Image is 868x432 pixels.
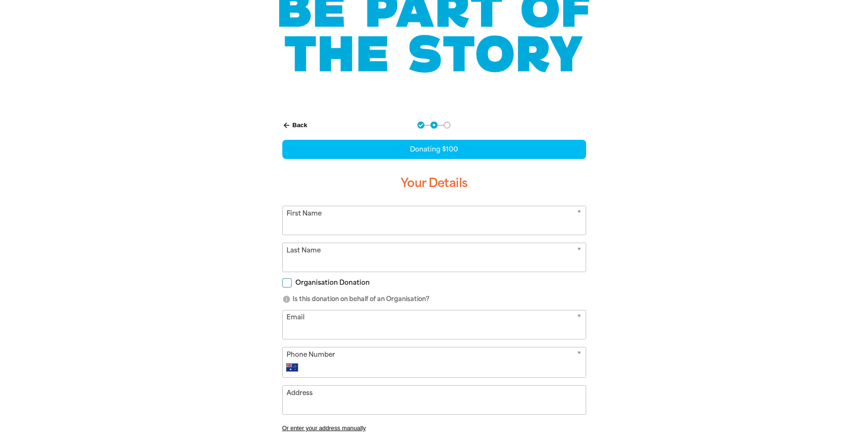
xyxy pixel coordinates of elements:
[282,425,586,432] button: Or enter your address manually
[430,122,438,129] button: Navigate to step 2 of 3 to enter your details
[282,295,291,303] i: info
[282,121,291,130] i: arrow_back
[282,168,586,198] h3: Your Details
[282,278,292,288] input: Organisation Donation
[282,295,586,304] p: Is this donation on behalf of an Organisation?
[279,117,311,133] button: Back
[282,140,586,159] div: Donating $100
[417,122,424,129] button: Navigate to step 1 of 3 to enter your donation amount
[577,350,581,361] i: Required
[444,122,451,129] button: Navigate to step 3 of 3 to enter your payment details
[295,278,370,287] span: Organisation Donation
